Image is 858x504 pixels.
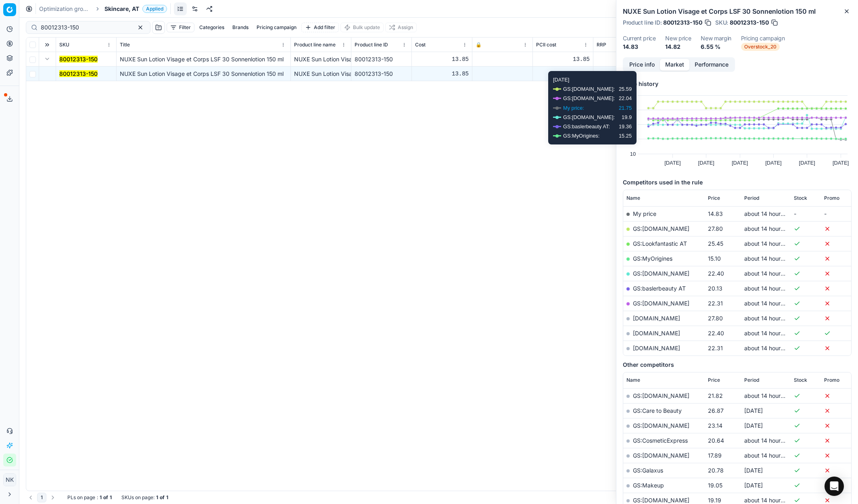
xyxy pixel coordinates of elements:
span: 21.82 [708,392,723,399]
span: 80012313-150 [730,19,769,27]
span: 27.80 [708,315,723,322]
text: [DATE] [799,160,815,166]
dt: New margin [701,36,731,41]
text: [DATE] [833,160,849,166]
text: [DATE] [765,160,781,166]
strong: of [103,494,108,501]
span: 27.80 [708,225,723,232]
td: - [791,206,821,221]
span: Period [744,195,759,201]
span: about 14 hours ago [744,210,795,217]
span: Stock [794,377,807,383]
span: 17.89 [708,452,722,459]
span: Promo [824,195,839,201]
span: about 14 hours ago [744,345,795,351]
button: Expand all [42,40,52,50]
text: [DATE] [732,160,748,166]
span: [DATE] [744,482,763,489]
span: Price [708,377,720,383]
mark: 80012313-150 [59,56,98,63]
span: NUXE Sun Lotion Visage et Corps LSF 30 Sonnenlotion 150 ml [120,56,284,63]
span: Name [626,195,640,201]
button: 1 [37,493,46,502]
span: RRP [597,42,606,48]
a: GS:Lookfantastic AT [633,240,687,247]
button: Add filter [301,23,339,32]
span: [DATE] [744,467,763,474]
text: [DATE] [698,160,714,166]
button: Go to next page [48,493,58,502]
span: Applied [142,5,167,13]
text: 15 [630,136,636,142]
span: NK [4,474,16,486]
dt: New price [665,36,691,41]
span: Product line ID : [623,20,662,25]
span: 19.05 [708,482,722,489]
span: Skincare, ATApplied [104,5,167,13]
strong: 1 [100,494,102,501]
span: SKUs on page : [121,494,154,501]
button: Assign [385,23,417,32]
span: 14.83 [708,210,723,217]
span: Overstock_20 [741,43,780,51]
span: 26.87 [708,407,724,414]
div: NUXE Sun Lotion Visage et Corps LSF 30 Sonnenlotion 150 ml [294,55,348,63]
button: Categories [196,23,228,32]
dt: Pricing campaign [741,36,785,41]
span: 25.45 [708,240,723,247]
div: 13.85 [536,55,590,63]
span: about 14 hours ago [744,255,795,262]
text: 20 [630,121,636,128]
a: GS:[DOMAIN_NAME] [633,497,689,504]
span: PLs on page [67,494,95,501]
span: Title [120,42,130,48]
span: about 14 hours ago [744,330,795,337]
span: about 14 hours ago [744,240,795,247]
button: Go to previous page [26,493,35,502]
div: NUXE Sun Lotion Visage et Corps LSF 30 Sonnenlotion 150 ml [294,70,348,78]
button: Performance [689,59,734,71]
span: NUXE Sun Lotion Visage et Corps LSF 30 Sonnenlotion 150 ml [120,70,284,77]
strong: 1 [110,494,112,501]
span: about 14 hours ago [744,437,795,444]
a: GS:[DOMAIN_NAME] [633,452,689,459]
span: 22.31 [708,300,723,307]
button: 80012313-150 [59,55,98,63]
span: about 14 hours ago [744,497,795,504]
span: Product line ID [355,42,388,48]
span: Cost [415,42,426,48]
text: 25 [630,107,636,113]
nav: pagination [26,493,58,502]
mark: 80012313-150 [59,70,98,77]
span: Price [708,195,720,201]
span: Name [626,377,640,383]
div: : [67,494,112,501]
button: Brands [229,23,252,32]
span: about 14 hours ago [744,285,795,292]
h5: Price history [623,80,852,88]
span: about 14 hours ago [744,392,795,399]
h5: Competitors used in the rule [623,178,852,186]
span: 23.14 [708,422,722,429]
button: Pricing campaign [253,23,300,32]
a: GS:Galaxus [633,467,663,474]
span: about 14 hours ago [744,270,795,277]
span: 19.19 [708,497,721,504]
a: GS:baslerbeauty AT [633,285,686,292]
button: Price info [624,59,660,71]
dt: Current price [623,36,656,41]
span: 20.64 [708,437,724,444]
h5: Other competitors [623,361,852,369]
span: 🔒 [476,42,482,48]
span: PCII cost [536,42,556,48]
button: Filter [167,23,194,32]
nav: breadcrumb [39,5,167,13]
text: 10 [630,151,636,157]
a: [DOMAIN_NAME] [633,330,680,337]
a: GS:[DOMAIN_NAME] [633,225,689,232]
span: [DATE] [744,422,763,429]
a: GS:CosmeticExpress [633,437,688,444]
text: 30 [630,92,636,98]
a: GS:[DOMAIN_NAME] [633,392,689,399]
div: 80012313-150 [355,70,408,78]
